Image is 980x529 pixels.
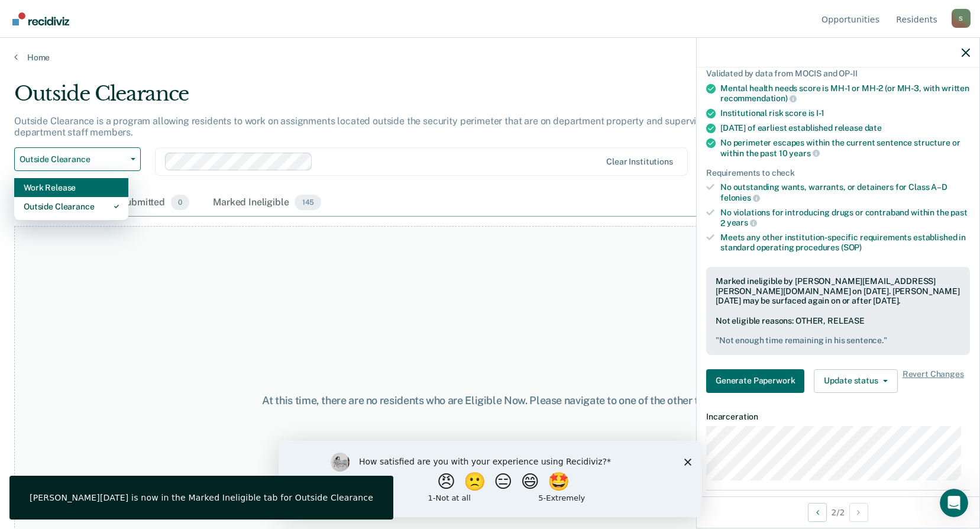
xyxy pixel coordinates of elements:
span: 0 [171,195,189,210]
div: Clear institutions [606,157,673,167]
div: [PERSON_NAME][DATE] is now in the Marked Ineligible tab for Outside Clearance [30,492,373,503]
div: Work Release [24,178,119,197]
div: Outside Clearance [24,197,119,216]
button: Next Opportunity [849,503,868,522]
div: Meets any other institution-specific requirements established in standard operating procedures [720,233,970,253]
p: Outside Clearance is a program allowing residents to work on assignments located outside the secu... [14,115,725,138]
span: felonies [720,193,760,202]
div: Institutional risk score is [720,108,970,118]
span: Revert Changes [903,369,964,393]
dt: Incarceration [706,412,970,422]
span: recommendation) [720,93,797,103]
button: Update status [814,369,897,393]
img: Recidiviz [12,12,69,25]
div: No outstanding wants, warrants, or detainers for Class A–D [720,182,970,202]
div: Dropdown Menu [14,173,128,221]
div: Not eligible reasons: OTHER, RELEASE [716,316,960,346]
div: [DATE] of earliest established release [720,123,970,133]
div: Requirements to check [706,168,970,178]
div: S [952,9,971,28]
span: 145 [295,195,321,210]
div: Validated by data from MOCIS and OP-II [706,69,970,79]
iframe: Intercom live chat [940,489,968,517]
span: years [789,149,819,158]
div: Mental health needs score is MH-1 or MH-2 (or MH-3, with written [720,83,970,104]
div: 2 / 2 [697,496,979,528]
div: At this time, there are no residents who are Eligible Now. Please navigate to one of the other tabs. [253,394,728,407]
div: No perimeter escapes within the current sentence structure or within the past 10 [720,138,970,158]
div: No violations for introducing drugs or contraband within the past 2 [720,208,970,228]
iframe: Survey by Kim from Recidiviz [279,441,702,517]
span: Outside Clearance [20,154,126,164]
pre: " Not enough time remaining in his sentence. " [716,336,960,346]
button: Profile dropdown button [952,9,971,28]
div: Outside Clearance [14,82,749,115]
a: Home [14,52,966,63]
span: date [865,123,882,133]
div: Marked ineligible by [PERSON_NAME][EMAIL_ADDRESS][PERSON_NAME][DOMAIN_NAME] on [DATE]. [PERSON_NA... [716,276,960,306]
div: Submitted [117,190,192,216]
button: Generate Paperwork [706,369,804,393]
span: years [727,218,757,227]
div: Marked Ineligible [211,190,324,216]
span: (SOP) [841,243,862,252]
span: I-1 [816,108,824,118]
button: Previous Opportunity [808,503,827,522]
